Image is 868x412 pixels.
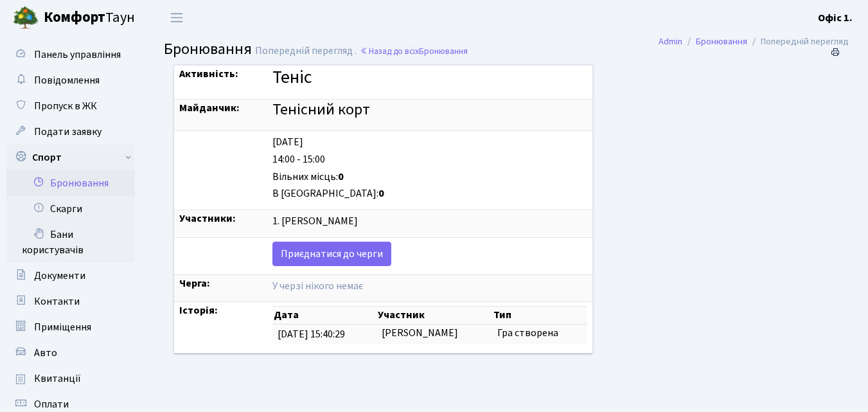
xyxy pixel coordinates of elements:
b: Комфорт [44,7,105,28]
span: Бронювання [164,38,252,60]
span: Таун [44,7,135,29]
strong: Майданчик: [179,101,240,115]
div: 1. [PERSON_NAME] [272,214,587,229]
span: Бронювання [419,45,468,57]
td: [DATE] 15:40:29 [272,325,376,345]
span: Контакти [34,294,80,309]
div: В [GEOGRAPHIC_DATA]: [272,186,587,201]
a: Панель управління [6,42,135,67]
span: Пропуск в ЖК [34,99,97,113]
th: Дата [272,307,376,325]
span: Попередній перегляд . [255,44,357,58]
a: Документи [6,263,135,289]
span: Квитанції [34,372,81,386]
h4: Тенісний корт [272,101,587,120]
div: 14:00 - 15:00 [272,152,587,167]
b: Офіс 1. [818,11,853,25]
span: Приміщення [34,320,91,334]
th: Тип [492,307,587,325]
span: Подати заявку [34,125,102,139]
a: Скарги [6,196,135,222]
a: Приєднатися до черги [272,242,391,266]
b: 0 [378,186,384,201]
a: Бронювання [6,170,135,196]
strong: Історія: [179,303,218,318]
nav: breadcrumb [639,28,868,55]
a: Назад до всіхБронювання [360,45,468,57]
a: Квитанції [6,366,135,391]
h3: Теніс [272,67,587,89]
a: Авто [6,340,135,366]
span: Гра створена [497,326,558,340]
a: Подати заявку [6,119,135,145]
span: Оплати [34,397,69,411]
a: Повідомлення [6,67,135,93]
a: Пропуск в ЖК [6,93,135,119]
span: Повідомлення [34,73,100,87]
img: logo.png [13,5,39,31]
div: Вільних місць: [272,170,587,184]
div: [DATE] [272,135,587,150]
span: Документи [34,269,85,283]
th: Участник [376,307,492,325]
button: Переключити навігацію [161,7,193,28]
span: Авто [34,346,57,360]
b: 0 [338,170,344,184]
a: Контакти [6,289,135,314]
span: У черзі нікого немає [272,279,363,293]
td: [PERSON_NAME] [376,325,492,345]
a: Admin [659,35,682,48]
a: Приміщення [6,314,135,340]
a: Бронювання [696,35,747,48]
a: Спорт [6,145,135,170]
strong: Черга: [179,276,210,291]
a: Бани користувачів [6,222,135,263]
a: Офіс 1. [818,10,853,26]
strong: Активність: [179,67,238,81]
li: Попередній перегляд [747,35,849,49]
span: Панель управління [34,48,121,62]
strong: Участники: [179,211,236,226]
